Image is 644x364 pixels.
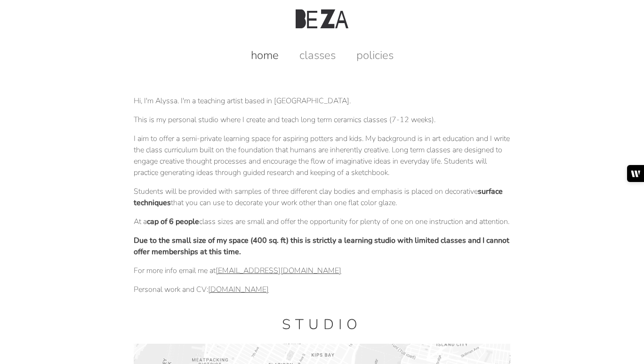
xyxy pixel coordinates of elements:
[347,48,403,63] a: policies
[134,95,510,107] p: Hi, I'm Alyssa. I'm a teaching artist based in [GEOGRAPHIC_DATA].
[241,48,288,63] a: home
[134,186,510,208] p: Students will be provided with samples of three different clay bodies and emphasis is placed on d...
[134,114,510,125] p: This is my personal studio where I create and teach long term ceramics classes (7-12 weeks).
[147,216,199,227] strong: cap of 6 people
[134,235,509,257] strong: Due to the small size of my space (400 sq. ft) this is strictly a learning studio with limited cl...
[134,133,510,178] p: I aim to offer a semi-private learning space for aspiring potters and kids. My background is in a...
[208,284,269,295] a: [DOMAIN_NAME]
[134,265,510,276] p: For more info email me at
[296,9,348,28] img: Beza Studio Logo
[134,284,510,295] p: Personal work and CV:
[134,216,510,227] p: At a class sizes are small and offer the opportunity for plenty of one on one instruction and att...
[216,265,341,276] a: [EMAIL_ADDRESS][DOMAIN_NAME]
[290,48,345,63] a: classes
[134,315,510,334] h1: Studio
[134,186,503,208] strong: surface techniques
